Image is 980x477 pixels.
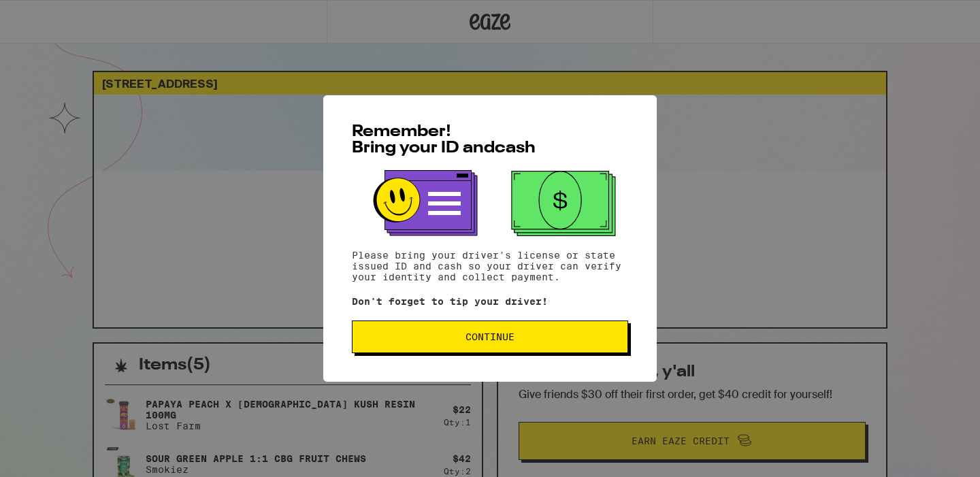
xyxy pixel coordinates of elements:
[352,320,628,353] button: Continue
[352,124,536,157] span: Remember! Bring your ID and cash
[352,296,628,307] p: Don't forget to tip your driver!
[8,10,98,20] span: Hi. Need any help?
[352,250,628,282] p: Please bring your driver's license or state issued ID and cash so your driver can verify your ide...
[465,332,514,342] span: Continue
